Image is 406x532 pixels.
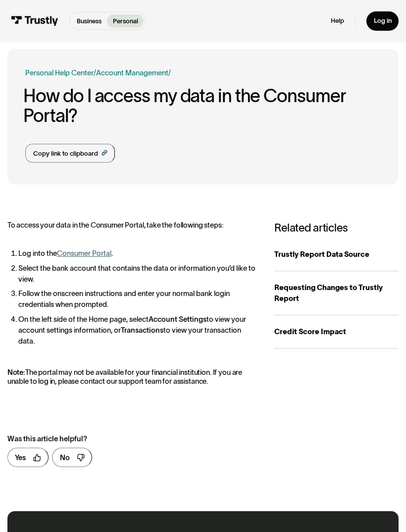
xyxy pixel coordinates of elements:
[7,433,328,444] div: Was this article helpful?
[7,221,256,230] p: To access your data in the Consumer Portal, take the following steps:
[71,14,107,28] a: Business
[96,69,168,77] a: Account Management
[33,149,98,158] div: Copy link to clipboard
[7,368,25,376] strong: Note:
[15,452,26,463] div: Yes
[18,263,256,285] li: Select the bank account that contains the data or information you’d like to view.
[18,314,256,347] li: On the left side of the Home page, select to view your account settings information, or to view y...
[94,67,96,78] div: /
[18,288,256,310] li: Follow the onscreen instructions and enter your normal bank login credentials when prompted.
[274,282,399,304] div: Requesting Changes to Trustly Report
[11,16,58,26] img: Trustly Logo
[107,14,143,28] a: Personal
[168,67,171,78] div: /
[25,67,94,78] a: Personal Help Center
[121,326,163,334] strong: Transactions
[18,248,256,259] li: Log into the .
[77,16,101,26] p: Business
[274,315,399,349] a: Credit Score Impact
[57,249,111,257] a: Consumer Portal
[274,221,399,234] h3: Related articles
[7,368,256,386] p: The portal may not be available for your financial institution. If you are unable to log in, plea...
[7,448,49,467] a: Yes
[331,17,344,25] a: Help
[25,144,115,163] a: Copy link to clipboard
[374,17,392,25] div: Log in
[23,86,380,126] h1: How do I access my data in the Consumer Portal?
[113,16,138,26] p: Personal
[52,448,92,467] a: No
[274,249,399,260] div: Trustly Report Data Source
[274,326,399,337] div: Credit Score Impact
[274,271,399,315] a: Requesting Changes to Trustly Report
[366,11,399,31] a: Log in
[274,238,399,271] a: Trustly Report Data Source
[60,452,70,463] div: No
[149,315,206,323] strong: Account Settings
